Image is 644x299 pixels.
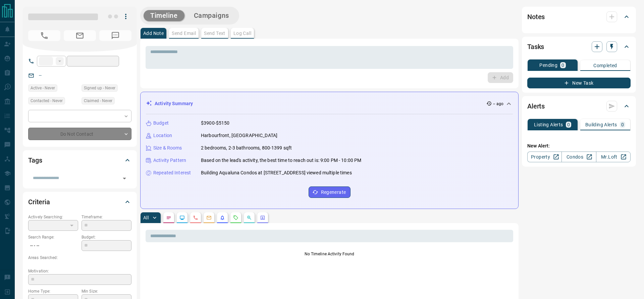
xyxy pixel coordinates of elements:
p: 0 [567,122,570,127]
p: Repeated Interest [153,169,191,176]
button: Timeline [144,10,184,21]
p: Budget [153,120,169,127]
span: Claimed - Never [84,97,112,104]
svg: Notes [166,215,171,220]
svg: Agent Actions [260,215,265,220]
p: Harbourfront, [GEOGRAPHIC_DATA] [201,132,277,139]
p: Timeframe: [82,214,131,220]
a: -- [39,73,42,78]
a: Property [527,152,562,162]
p: Home Type: [28,288,78,294]
svg: Opportunities [247,215,252,220]
div: Do Not Contact [28,128,131,140]
p: Actively Searching: [28,214,78,220]
div: Notes [527,9,631,25]
div: Criteria [28,194,131,210]
p: Activity Pattern [153,157,186,164]
svg: Calls [193,215,198,220]
p: 2 bedrooms, 2-3 bathrooms, 800-1399 sqft [201,144,292,152]
p: Listing Alerts [534,122,563,127]
button: New Task [527,78,631,88]
span: Contacted - Never [31,97,63,104]
p: 0 [621,122,624,127]
button: Campaigns [187,10,236,21]
a: Mr.Loft [596,152,631,162]
button: Open [120,174,129,183]
button: Regenerate [309,186,351,198]
p: 0 [561,63,564,68]
span: No Number [99,30,131,41]
p: -- ago [493,101,503,107]
p: Based on the lead's activity, the best time to reach out is: 9:00 PM - 10:00 PM [201,157,361,164]
p: Pending [539,63,557,68]
p: Activity Summary [155,100,193,107]
div: Tasks [527,39,631,55]
div: Tags [28,152,131,168]
div: Activity Summary-- ago [146,97,513,110]
p: -- - -- [28,240,78,251]
div: Alerts [527,98,631,114]
a: Condos [561,152,596,162]
p: All [143,215,149,220]
p: Motivation: [28,268,131,274]
span: No Number [28,30,60,41]
p: Budget: [82,234,131,240]
svg: Requests [233,215,238,220]
p: Min Size: [82,288,131,294]
svg: Emails [206,215,212,220]
h2: Notes [527,11,545,22]
p: Completed [593,63,617,68]
p: Location [153,132,172,139]
svg: Lead Browsing Activity [179,215,185,220]
span: No Email [64,30,96,41]
p: Building Alerts [585,122,617,127]
svg: Listing Alerts [220,215,225,220]
h2: Criteria [28,197,50,207]
p: Add Note [143,31,164,36]
p: Building Aqualuna Condos at [STREET_ADDRESS] viewed multiple times [201,169,352,176]
p: $3900-$5150 [201,120,229,127]
span: Signed up - Never [84,85,115,91]
h2: Alerts [527,101,545,112]
span: Active - Never [31,85,55,91]
p: Areas Searched: [28,255,131,261]
h2: Tasks [527,41,544,52]
h2: Tags [28,155,42,166]
p: Size & Rooms [153,144,182,152]
p: New Alert: [527,142,631,149]
p: Search Range: [28,234,78,240]
p: No Timeline Activity Found [146,251,513,257]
